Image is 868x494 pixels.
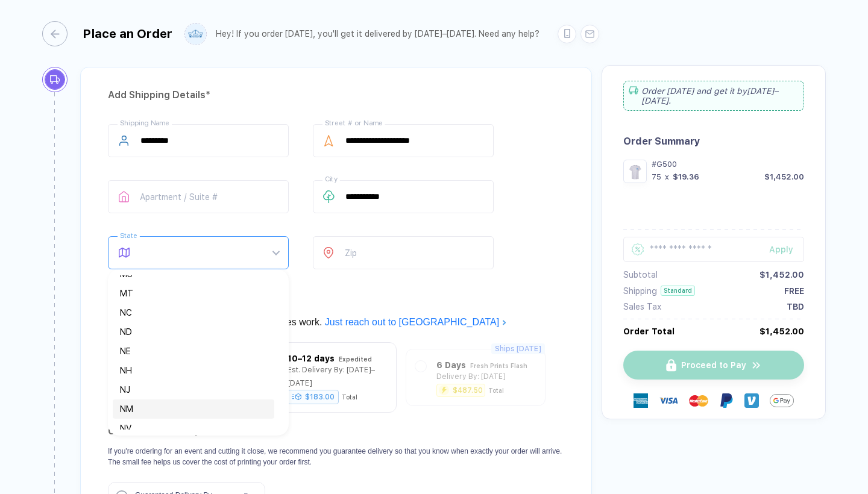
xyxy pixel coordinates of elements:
[689,391,708,410] img: master-card
[764,172,804,181] div: $1,452.00
[339,352,372,366] div: Expedited
[623,327,675,336] div: Order Total
[664,172,670,181] div: x
[185,23,206,45] img: user profile
[108,293,564,313] div: Shipping Method
[108,446,564,467] p: If you're ordering for an event and cutting it close, we recommend you guarantee delivery so that...
[342,393,357,401] div: Total
[673,172,699,181] div: $19.36
[623,302,661,311] div: Sales Tax
[623,136,804,147] div: Order Summary
[113,380,274,399] div: NJ
[626,163,644,180] img: 3b76ab48-a6b8-42a2-bdd1-dca3d2f612ed_nt_front_1758736572528.jpg
[113,342,274,361] div: NE
[266,352,387,403] div: 10–12 days ExpeditedEst. Delivery By: [DATE]–[DATE]$183.00Total
[288,390,339,404] div: $183.00
[83,27,172,41] div: Place an Order
[113,322,274,342] div: ND
[652,160,804,169] div: #G500
[770,389,794,413] img: GPay
[120,422,267,435] div: NV
[120,383,267,396] div: NJ
[759,327,804,336] div: $1,452.00
[113,303,274,322] div: NC
[108,86,564,105] div: Add Shipping Details
[120,287,267,300] div: MT
[120,325,267,339] div: ND
[120,345,267,358] div: NE
[769,245,804,254] div: Apply
[623,270,658,280] div: Subtotal
[623,286,657,296] div: Shipping
[216,29,539,39] div: Hey! If you order [DATE], you'll get it delivered by [DATE]–[DATE]. Need any help?
[120,402,267,416] div: NM
[288,363,387,390] div: Est. Delivery By: [DATE]–[DATE]
[120,364,267,377] div: NH
[113,399,274,419] div: NM
[120,306,267,319] div: NC
[113,284,274,303] div: MT
[325,317,507,327] a: Just reach out to [GEOGRAPHIC_DATA]
[659,391,678,410] img: visa
[113,419,274,438] div: NV
[759,270,804,280] div: $1,452.00
[784,286,804,296] div: FREE
[108,422,564,441] h2: Guarantee Delivery
[661,286,695,296] div: Standard
[288,352,335,365] div: 10–12 days
[113,361,274,380] div: NH
[634,393,648,408] img: express
[754,237,804,262] button: Apply
[623,81,804,111] div: Order [DATE] and get it by [DATE]–[DATE] .
[744,393,759,408] img: Venmo
[652,172,661,181] div: 75
[787,302,804,311] div: TBD
[108,313,564,332] div: Need it faster? We can make most timelines work.
[719,393,734,408] img: Paypal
